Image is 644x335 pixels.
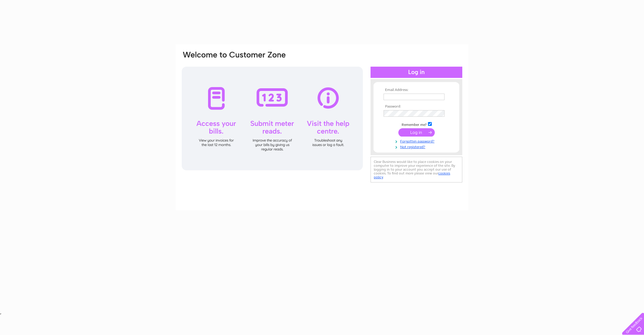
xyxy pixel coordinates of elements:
[371,157,462,182] div: Clear Business would like to place cookies on your computer to improve your experience of the sit...
[398,128,435,137] input: Submit
[384,144,451,149] a: Not registered?
[382,121,451,127] td: Remember me?
[382,88,451,92] th: Email Address:
[374,171,450,179] a: cookies policy
[382,105,451,109] th: Password:
[384,138,451,144] a: Forgotten password?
